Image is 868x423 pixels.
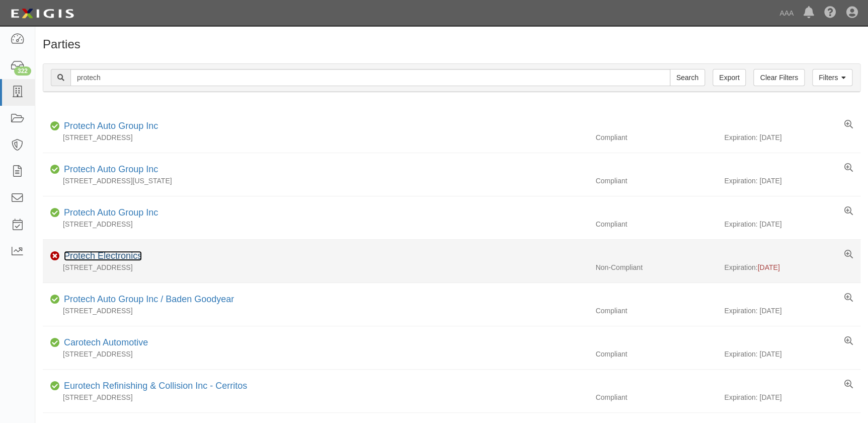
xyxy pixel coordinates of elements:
[64,207,158,218] a: Protech Auto Group Inc
[588,392,724,402] div: Compliant
[824,7,836,19] i: Help Center - Complianz
[812,69,852,86] a: Filters
[50,383,60,390] i: Compliant
[60,380,247,393] div: Eurotech Refinishing & Collision Inc - Cerritos
[774,3,799,23] a: AAA
[43,392,588,402] div: [STREET_ADDRESS]
[724,262,860,272] div: Expiration:
[844,336,853,346] a: View results summary
[64,294,234,304] a: Protech Auto Group Inc / Baden Goodyear
[50,339,60,346] i: Compliant
[724,349,860,359] div: Expiration: [DATE]
[588,306,724,316] div: Compliant
[43,176,588,186] div: [STREET_ADDRESS][US_STATE]
[724,132,860,143] div: Expiration: [DATE]
[8,5,77,23] img: logo-5460c22ac91f19d4615b14bd174203de0afe785f0fc80cf4dbbc73dc1793850b.png
[50,123,60,130] i: Compliant
[844,293,853,303] a: View results summary
[43,349,588,359] div: [STREET_ADDRESS]
[60,163,158,176] div: Protech Auto Group Inc
[43,306,588,316] div: [STREET_ADDRESS]
[588,132,724,143] div: Compliant
[14,66,31,76] div: 322
[844,120,853,130] a: View results summary
[844,380,853,390] a: View results summary
[844,250,853,260] a: View results summary
[64,381,247,391] a: Eurotech Refinishing & Collision Inc - Cerritos
[43,262,588,272] div: [STREET_ADDRESS]
[588,219,724,229] div: Compliant
[724,219,860,229] div: Expiration: [DATE]
[588,349,724,359] div: Compliant
[50,166,60,173] i: Compliant
[60,120,158,133] div: Protech Auto Group Inc
[64,337,148,347] a: Carotech Automotive
[50,253,60,260] i: Non-Compliant
[64,164,158,174] a: Protech Auto Group Inc
[60,293,234,306] div: Protech Auto Group Inc / Baden Goodyear
[64,251,142,261] a: Protech Electronics
[757,263,779,271] span: [DATE]
[724,306,860,316] div: Expiration: [DATE]
[753,69,804,86] a: Clear Filters
[724,392,860,402] div: Expiration: [DATE]
[713,69,746,86] a: Export
[588,176,724,186] div: Compliant
[43,219,588,229] div: [STREET_ADDRESS]
[60,250,142,263] div: Protech Electronics
[844,163,853,173] a: View results summary
[60,336,148,349] div: Carotech Automotive
[724,176,860,186] div: Expiration: [DATE]
[70,69,670,86] input: Search
[43,132,588,143] div: [STREET_ADDRESS]
[670,69,705,86] input: Search
[60,206,158,220] div: Protech Auto Group Inc
[43,38,860,51] h1: Parties
[588,262,724,272] div: Non-Compliant
[50,296,60,303] i: Compliant
[50,209,60,217] i: Compliant
[844,206,853,217] a: View results summary
[64,121,158,131] a: Protech Auto Group Inc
